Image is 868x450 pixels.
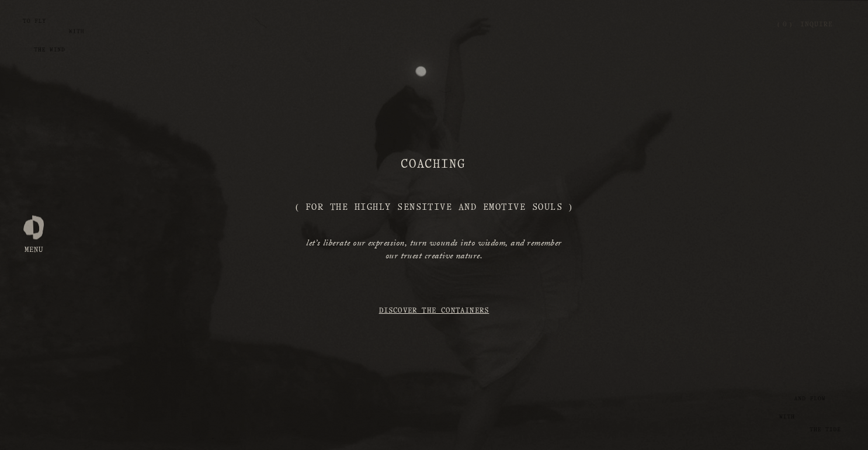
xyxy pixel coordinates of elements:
[777,22,780,27] span: (
[790,22,792,27] span: )
[777,20,791,29] a: 0 items in cart
[401,159,466,170] strong: coaching
[379,300,489,322] a: Discover the Containers
[201,202,666,214] h2: ( For the Highly Sensitive and Emotive Souls )
[783,22,787,27] span: 0
[306,236,564,265] em: let’s liberate our expression, turn wounds into wisdom, and remember our truest creative nature.
[800,15,834,35] a: Inquire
